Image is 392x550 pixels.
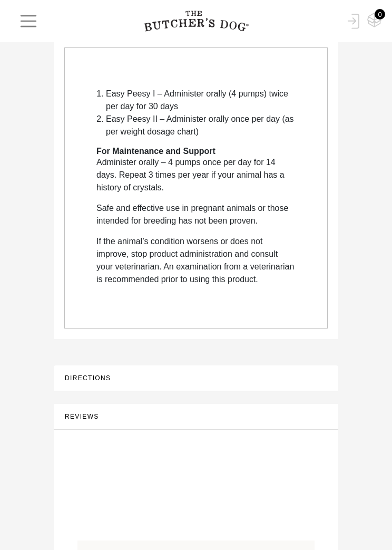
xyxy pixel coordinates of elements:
img: TBD_Cart-Empty.png [367,13,381,27]
b: For Maintenance and Support [96,147,215,156]
li: Easy Peesy II – Administer orally once per day (as per weight dosage chart) [106,113,296,138]
p: If the animal’s condition worsens or does not improve, stop product administration and consult yo... [96,235,296,286]
button: REVIEWS [64,410,328,423]
button: DIRECTIONS [64,372,328,384]
div: 0 [375,9,385,20]
p: Administer orally – 4 pumps once per day for 14 days. Repeat 3 times per year if your animal has ... [96,156,296,194]
li: Easy Peesy I – Administer orally (4 pumps) twice per day for 30 days [106,88,296,113]
p: Safe and effective use in pregnant animals or those intended for breeding has not been proven. [96,202,296,227]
